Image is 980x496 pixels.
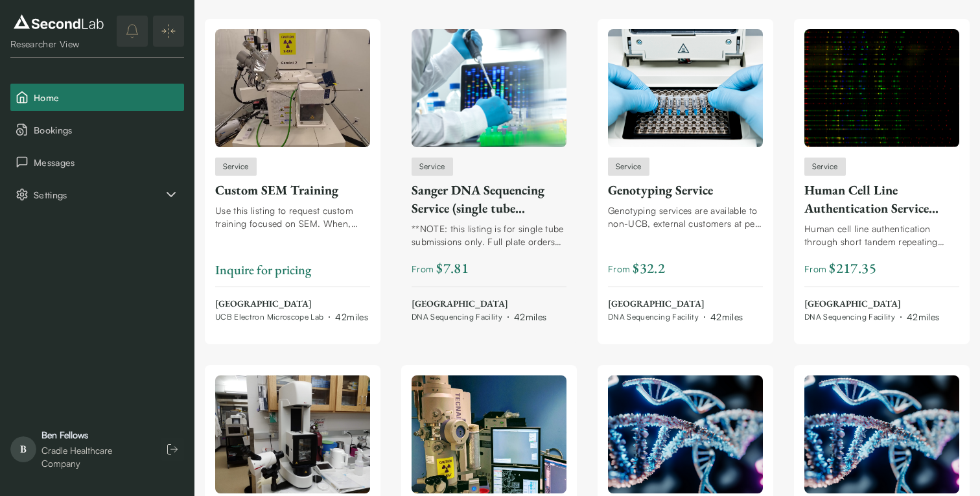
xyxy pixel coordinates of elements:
button: Bookings [10,116,184,143]
span: $ 7.81 [436,259,469,279]
span: Service [812,161,838,172]
img: PCR Reaction Cleanup Service (for reaction products >100bp) BY PLATE [804,375,959,493]
span: [GEOGRAPHIC_DATA] [804,298,940,311]
div: Genotyping Service [608,181,763,199]
div: 42 miles [907,310,939,324]
span: From [804,259,876,279]
img: Genotyping Service [608,29,763,147]
span: [GEOGRAPHIC_DATA] [608,298,743,311]
span: Inquire for pricing [215,261,311,278]
div: Cradle Healthcare Company [41,444,148,470]
img: logo [10,12,107,32]
button: Log out [161,438,184,461]
div: Settings sub items [10,181,184,208]
img: Full Service Leica GP2 Plunge Freezing [215,375,370,493]
span: Messages [34,156,179,169]
div: Genotyping services are available to non-UCB, external customers at per sample rates. Sample prep... [608,204,763,230]
div: Custom SEM Training [215,181,370,199]
span: From [608,259,665,279]
span: $ 32.2 [633,259,665,279]
span: Settings [34,188,163,202]
span: Service [616,161,642,172]
a: Human Cell Line Authentication Service (short tandem repeat (STR) DNA profiling)ServiceHuman Cell... [804,29,959,324]
span: DNA Sequencing Facility [804,312,895,322]
div: 42 miles [710,310,743,324]
span: UCB Electron Microscope Lab [215,312,323,322]
span: Service [419,161,445,172]
a: Sanger DNA Sequencing Service (single tube submission)ServiceSanger DNA Sequencing Service (singl... [412,29,566,324]
div: 42 miles [514,310,546,324]
div: Researcher View [10,38,107,51]
img: Nanopore Sequencing Service (Plasmids, Large Amplicons, Bacmids, and Colony Picks) - RAPID BARCOD... [608,375,763,493]
button: notifications [117,16,148,47]
div: 42 miles [335,310,367,324]
div: Sanger DNA Sequencing Service (single tube submission) [412,181,566,217]
div: Use this listing to request custom training focused on SEM. When, prompted, enter a brief descrip... [215,204,370,230]
div: Human cell line authentication through short tandem repeating (STR) DNA profiling is available to... [804,222,959,248]
button: Messages [10,148,184,176]
img: Human Cell Line Authentication Service (short tandem repeat (STR) DNA profiling) [804,29,959,147]
span: [GEOGRAPHIC_DATA] [215,298,368,311]
a: Genotyping ServiceServiceGenotyping ServiceGenotyping services are available to non-UCB, external... [608,29,763,324]
div: Human Cell Line Authentication Service (short tandem repeat (STR) DNA profiling) [804,181,959,217]
img: Custom SEM Training [215,29,370,147]
span: DNA Sequencing Facility [412,312,502,322]
img: Full Service Negative Stain Preparation and TEM Imaging [412,375,566,493]
span: DNA Sequencing Facility [608,312,699,322]
img: Sanger DNA Sequencing Service (single tube submission) [412,29,566,147]
span: B [10,436,36,462]
span: $ 217.35 [829,259,876,279]
div: **NOTE: this listing is for single tube submissions only. Full plate orders are available at Sang... [412,222,566,248]
button: Home [10,84,184,111]
span: Home [34,91,179,104]
span: [GEOGRAPHIC_DATA] [412,298,547,311]
a: Custom SEM TrainingServiceCustom SEM TrainingUse this listing to request custom training focused ... [215,29,370,324]
div: Ben Fellows [41,429,148,442]
span: Bookings [34,123,179,137]
button: Settings [10,181,184,208]
button: Expand/Collapse sidebar [153,16,184,47]
span: Service [223,161,249,172]
span: From [412,259,469,279]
